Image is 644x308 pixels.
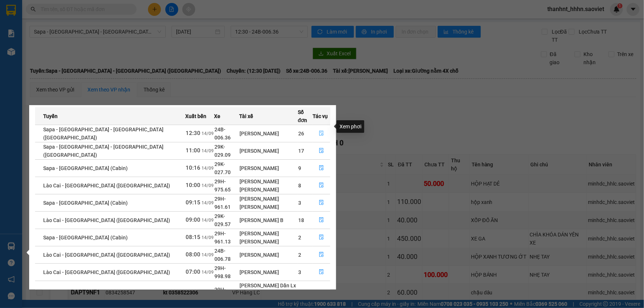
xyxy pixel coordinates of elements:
[214,213,231,227] span: 29K-029.57
[319,269,324,275] span: file-done
[214,248,231,262] span: 24B-006.78
[298,131,304,136] span: 26
[186,182,200,188] span: 10:00
[214,112,220,120] span: Xe
[298,200,301,206] span: 3
[43,165,128,171] span: Sapa - [GEOGRAPHIC_DATA] (Cabin)
[43,127,163,141] span: Sapa - [GEOGRAPHIC_DATA] - [GEOGRAPHIC_DATA] ([GEOGRAPHIC_DATA])
[240,147,297,155] div: [PERSON_NAME]
[240,229,297,238] div: [PERSON_NAME]
[313,112,328,120] span: Tác vụ
[313,197,330,209] button: file-done
[214,179,231,193] span: 29H-975.65
[298,269,301,275] span: 3
[186,130,200,136] span: 12:30
[319,217,324,223] span: file-done
[43,112,58,120] span: Tuyến
[186,199,200,206] span: 09:15
[240,203,297,211] div: [PERSON_NAME]
[185,112,206,120] span: Xuất bến
[202,131,214,136] span: 14/09
[240,268,297,276] div: [PERSON_NAME]
[214,161,231,175] span: 29K-027.70
[298,217,304,223] span: 18
[43,183,170,188] span: Lào Cai - [GEOGRAPHIC_DATA] ([GEOGRAPHIC_DATA])
[319,252,324,258] span: file-done
[298,183,301,188] span: 8
[319,165,324,171] span: file-done
[214,231,231,245] span: 29H-961.13
[319,200,324,206] span: file-done
[214,287,231,301] span: 29H-764.31
[43,217,170,223] span: Lào Cai - [GEOGRAPHIC_DATA] ([GEOGRAPHIC_DATA])
[240,129,297,138] div: [PERSON_NAME]
[313,266,330,278] button: file-done
[298,165,301,171] span: 9
[202,148,214,153] span: 14/09
[313,128,330,139] button: file-done
[240,186,297,194] div: [PERSON_NAME]
[43,144,163,158] span: Sapa - [GEOGRAPHIC_DATA] - [GEOGRAPHIC_DATA] ([GEOGRAPHIC_DATA])
[313,288,330,300] button: file-done
[313,232,330,243] button: file-done
[240,238,297,246] div: [PERSON_NAME]
[39,43,178,89] h2: VP Nhận: VP Km98
[186,147,200,154] span: 11:00
[202,218,214,223] span: 14/09
[43,252,170,258] span: Lào Cai - [GEOGRAPHIC_DATA] ([GEOGRAPHIC_DATA])
[319,148,324,154] span: file-done
[319,235,324,240] span: file-done
[214,265,231,279] span: 29H-998.98
[313,145,330,157] button: file-done
[337,120,364,133] div: Xem phơi
[214,196,231,210] span: 29H-961.61
[43,200,128,206] span: Sapa - [GEOGRAPHIC_DATA] (Cabin)
[313,249,330,261] button: file-done
[186,165,200,171] span: 10:16
[240,164,297,172] div: [PERSON_NAME]
[202,183,214,188] span: 14/09
[298,235,301,240] span: 2
[45,17,90,30] b: Sao Việt
[298,108,312,124] span: Số đơn
[240,216,297,224] div: [PERSON_NAME] B
[240,281,297,298] div: [PERSON_NAME] Dần Lx Tải
[202,252,214,257] span: 14/09
[313,180,330,191] button: file-done
[4,6,41,43] img: logo.jpg
[319,183,324,188] span: file-done
[186,234,200,240] span: 08:15
[186,217,200,223] span: 09:00
[298,148,304,154] span: 17
[202,200,214,205] span: 14/09
[240,251,297,259] div: [PERSON_NAME]
[186,269,200,275] span: 07:00
[214,144,231,158] span: 29K-029.09
[313,162,330,174] button: file-done
[202,166,214,171] span: 14/09
[4,43,59,55] h2: I55JVP9L
[240,195,297,203] div: [PERSON_NAME]
[313,214,330,226] button: file-done
[319,131,324,136] span: file-done
[202,270,214,275] span: 14/09
[99,6,178,18] b: [DOMAIN_NAME]
[214,127,231,141] span: 24B-006.36
[43,235,128,240] span: Sapa - [GEOGRAPHIC_DATA] (Cabin)
[43,269,170,275] span: Lào Cai - [GEOGRAPHIC_DATA] ([GEOGRAPHIC_DATA])
[240,177,297,186] div: [PERSON_NAME]
[239,112,253,120] span: Tài xế
[186,251,200,258] span: 08:00
[202,235,214,240] span: 14/09
[298,252,301,258] span: 2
